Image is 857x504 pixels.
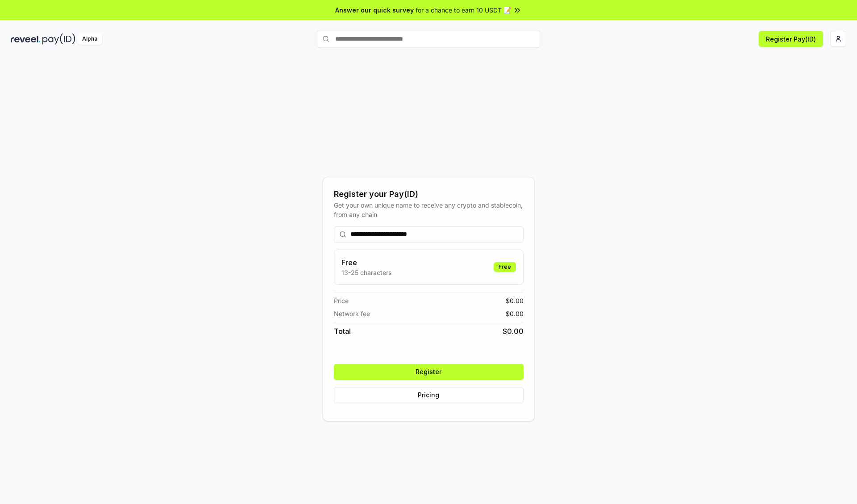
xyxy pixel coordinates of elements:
[416,5,511,15] span: for a chance to earn 10 USDT 📝
[334,364,524,380] button: Register
[341,257,391,268] h3: Free
[334,296,349,305] span: Price
[334,200,524,219] div: Get your own unique name to receive any crypto and stablecoin, from any chain
[334,188,524,200] div: Register your Pay(ID)
[334,309,370,318] span: Network fee
[334,326,351,337] span: Total
[506,296,524,305] span: $ 0.00
[11,33,41,45] img: reveel_dark
[506,309,524,318] span: $ 0.00
[503,326,524,337] span: $ 0.00
[759,31,823,47] button: Register Pay(ID)
[42,33,75,45] img: pay_id
[494,262,516,272] div: Free
[77,33,102,45] div: Alpha
[334,387,524,403] button: Pricing
[341,268,391,277] p: 13-25 characters
[335,5,414,15] span: Answer our quick survey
